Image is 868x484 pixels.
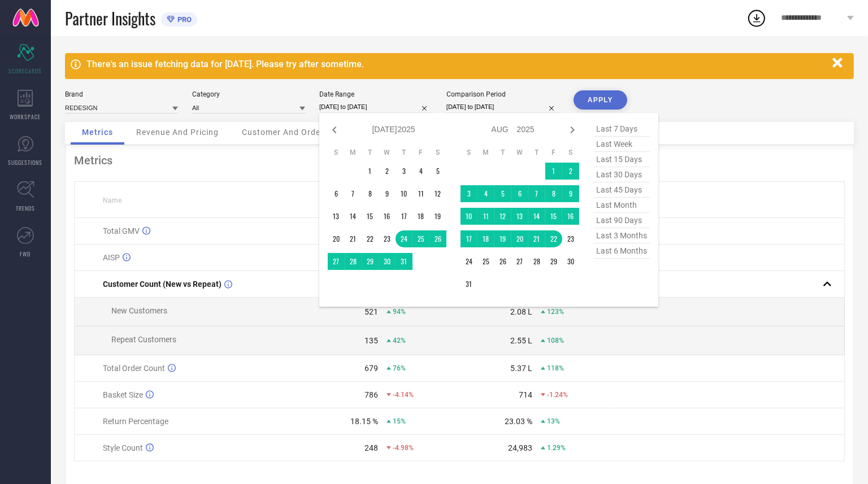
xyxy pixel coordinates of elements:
[396,163,413,180] td: Thu Jul 03 2025
[111,335,176,344] span: Repeat Customers
[103,280,222,289] span: Customer Count (New vs Repeat)
[547,337,564,345] span: 108%
[545,185,562,202] td: Fri Aug 08 2025
[510,336,532,345] div: 2.55 L
[364,390,378,399] div: 786
[86,59,827,69] div: There's an issue fetching data for [DATE]. Please try after sometime.
[396,185,413,202] td: Thu Jul 10 2025
[364,443,378,452] div: 248
[9,67,42,75] span: SCORECARDS
[20,250,31,258] span: FWD
[519,390,532,399] div: 714
[593,213,650,228] span: last 90 days
[175,15,192,24] span: PRO
[103,390,143,399] span: Basket Size
[103,253,120,262] span: AISP
[103,226,140,236] span: Total GMV
[494,230,511,247] td: Tue Aug 19 2025
[379,148,396,157] th: Wednesday
[508,443,532,452] div: 24,983
[103,443,143,452] span: Style Count
[362,163,379,180] td: Tue Jul 01 2025
[393,308,406,316] span: 94%
[547,308,564,316] span: 123%
[74,154,845,167] div: Metrics
[364,364,378,373] div: 679
[136,128,219,137] span: Revenue And Pricing
[593,152,650,167] span: last 15 days
[379,185,396,202] td: Wed Jul 09 2025
[345,148,362,157] th: Monday
[328,230,345,247] td: Sun Jul 20 2025
[510,364,532,373] div: 5.37 L
[478,208,494,225] td: Mon Aug 11 2025
[8,158,43,167] span: SUGGESTIONS
[562,185,579,202] td: Sat Aug 09 2025
[461,230,478,247] td: Sun Aug 17 2025
[379,163,396,180] td: Wed Jul 02 2025
[494,208,511,225] td: Tue Aug 12 2025
[396,148,413,157] th: Thursday
[593,198,650,213] span: last month
[562,148,579,157] th: Saturday
[413,163,429,180] td: Fri Jul 04 2025
[362,185,379,202] td: Tue Jul 08 2025
[242,128,328,137] span: Customer And Orders
[511,253,528,270] td: Wed Aug 27 2025
[16,204,35,212] span: TRENDS
[429,163,446,180] td: Sat Jul 05 2025
[328,123,341,137] div: Previous month
[593,121,650,137] span: last 7 days
[562,163,579,180] td: Sat Aug 02 2025
[461,276,478,293] td: Sun Aug 31 2025
[511,208,528,225] td: Wed Aug 13 2025
[413,185,429,202] td: Fri Jul 11 2025
[511,148,528,157] th: Wednesday
[478,148,494,157] th: Monday
[528,148,545,157] th: Thursday
[545,253,562,270] td: Fri Aug 29 2025
[364,307,378,316] div: 521
[192,90,305,98] div: Category
[545,230,562,247] td: Fri Aug 22 2025
[461,253,478,270] td: Sun Aug 24 2025
[510,307,532,316] div: 2.08 L
[362,148,379,157] th: Tuesday
[747,8,767,28] div: Open download list
[547,364,564,372] span: 118%
[103,364,165,373] span: Total Order Count
[545,148,562,157] th: Friday
[82,128,113,137] span: Metrics
[593,167,650,182] span: last 30 days
[511,230,528,247] td: Wed Aug 20 2025
[111,306,167,315] span: New Customers
[478,230,494,247] td: Mon Aug 18 2025
[328,148,345,157] th: Sunday
[379,230,396,247] td: Wed Jul 23 2025
[364,336,378,345] div: 135
[413,148,429,157] th: Friday
[328,185,345,202] td: Sun Jul 06 2025
[478,253,494,270] td: Mon Aug 25 2025
[328,253,345,270] td: Sun Jul 27 2025
[593,137,650,152] span: last week
[379,253,396,270] td: Wed Jul 30 2025
[505,417,532,426] div: 23.03 %
[345,185,362,202] td: Mon Jul 07 2025
[362,208,379,225] td: Tue Jul 15 2025
[350,417,378,426] div: 18.15 %
[545,208,562,225] td: Fri Aug 15 2025
[393,391,414,399] span: -4.14%
[593,228,650,243] span: last 3 months
[393,444,414,452] span: -4.98%
[461,185,478,202] td: Sun Aug 03 2025
[461,148,478,157] th: Sunday
[511,185,528,202] td: Wed Aug 06 2025
[103,417,168,426] span: Return Percentage
[396,253,413,270] td: Thu Jul 31 2025
[528,253,545,270] td: Thu Aug 28 2025
[593,182,650,198] span: last 45 days
[478,185,494,202] td: Mon Aug 04 2025
[393,364,406,372] span: 76%
[396,230,413,247] td: Thu Jul 24 2025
